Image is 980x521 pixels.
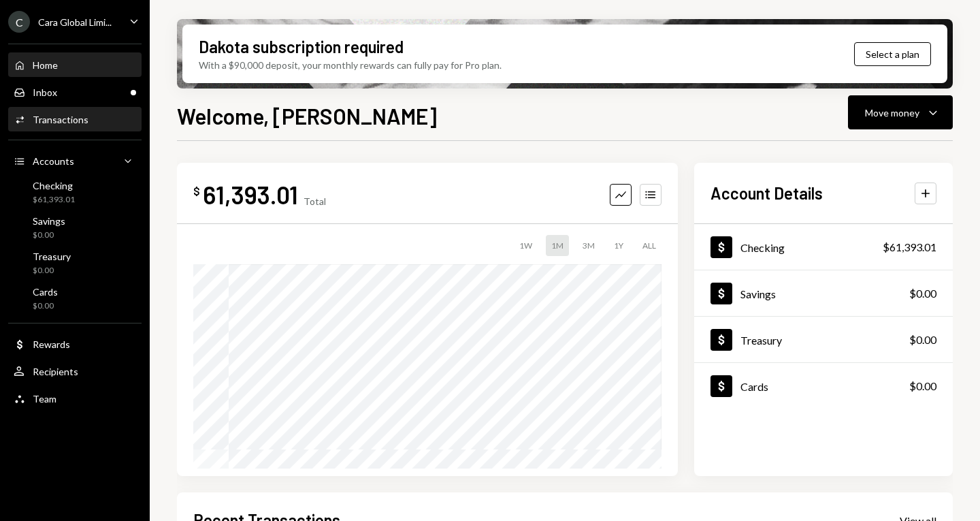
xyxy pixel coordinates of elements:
a: Team [8,386,142,411]
div: Accounts [33,155,74,167]
a: Checking$61,393.01 [694,224,953,270]
div: Savings [740,287,776,300]
div: $0.00 [909,332,936,348]
a: Transactions [8,107,142,131]
div: $0.00 [909,378,936,394]
div: Home [33,59,58,71]
div: C [8,11,30,33]
div: Move money [865,106,919,120]
div: 3M [577,235,600,256]
div: $ [193,185,200,198]
a: Home [8,52,142,77]
div: Total [304,195,326,207]
a: Treasury$0.00 [694,317,953,362]
div: Cara Global Limi... [38,16,112,28]
h2: Account Details [710,182,823,204]
div: $0.00 [909,285,936,302]
div: With a $90,000 deposit, your monthly rewards can fully pay for Pro plan. [199,58,502,72]
a: Cards$0.00 [694,363,953,409]
div: Transactions [33,114,88,125]
div: Treasury [33,251,71,262]
a: Savings$0.00 [694,270,953,316]
button: Select a plan [854,42,931,66]
a: Treasury$0.00 [8,247,142,279]
button: Move money [848,95,953,129]
div: $0.00 [33,300,58,312]
a: Recipients [8,359,142,383]
div: $0.00 [33,265,71,277]
div: Recipients [33,366,78,377]
a: Accounts [8,148,142,173]
div: Dakota subscription required [199,35,404,58]
div: Checking [33,180,75,191]
div: $61,393.01 [33,194,75,206]
a: Inbox [8,80,142,104]
h1: Welcome, [PERSON_NAME] [177,102,437,129]
a: Checking$61,393.01 [8,176,142,208]
a: Cards$0.00 [8,282,142,315]
div: Savings [33,215,65,227]
div: 1Y [608,235,629,256]
div: Rewards [33,338,70,350]
div: Inbox [33,86,57,98]
div: 61,393.01 [203,179,298,210]
div: 1W [514,235,538,256]
div: $0.00 [33,230,65,241]
a: Savings$0.00 [8,211,142,244]
div: Cards [740,380,768,393]
div: $61,393.01 [883,239,936,255]
div: Treasury [740,334,782,347]
div: Cards [33,286,58,298]
div: Team [33,393,56,405]
div: 1M [546,235,569,256]
div: ALL [637,235,661,256]
a: Rewards [8,332,142,356]
div: Checking [740,241,785,254]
